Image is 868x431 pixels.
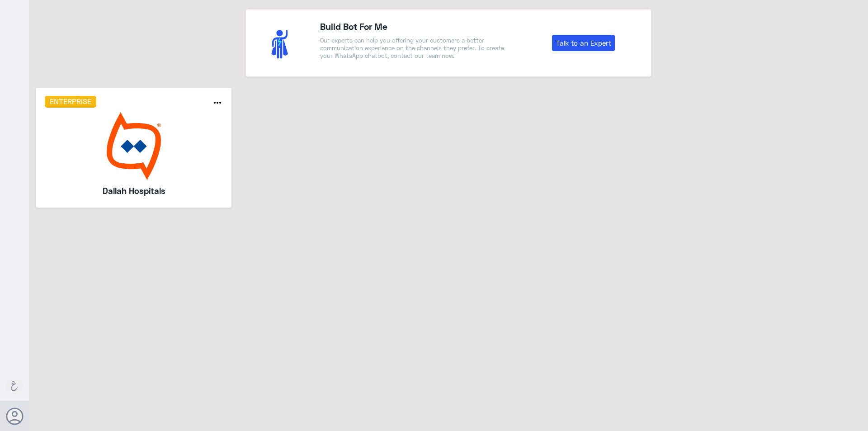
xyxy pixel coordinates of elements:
[69,185,199,197] h5: Dallah Hospitals
[320,37,509,60] p: Our experts can help you offering your customers a better communication experience on the channel...
[320,19,509,33] h4: Build Bot For Me
[212,97,223,108] i: more_horiz
[45,112,223,180] img: bot image
[45,96,97,108] h6: Enterprise
[6,407,23,425] button: Avatar
[212,97,223,110] button: more_horiz
[552,35,615,51] a: Talk to an Expert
